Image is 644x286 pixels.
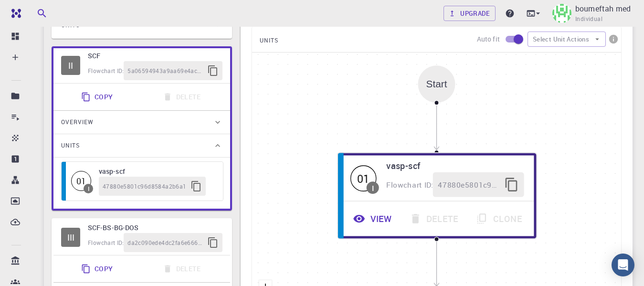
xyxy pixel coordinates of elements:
h6: vasp-scf [386,159,524,173]
div: 01 [71,171,91,191]
span: Idle [71,171,91,191]
div: Start [426,78,447,89]
div: III [61,228,80,247]
span: Flowchart ID: [88,239,124,246]
span: 47880e5801c96d8584a2b6a1 [438,179,499,191]
span: da2c090ede4dc2fa6e66647f [127,238,203,248]
div: II [61,56,80,75]
p: boumeftah med [575,3,631,14]
img: logo [8,9,21,18]
span: Individual [575,14,602,24]
div: I [372,184,374,191]
div: 01Ivasp-scfFlowchart ID:47880e5801c96d8584a2b6a1ViewDeleteClone [338,152,536,239]
div: Open Intercom Messenger [612,254,634,276]
span: Idle [61,56,80,75]
span: UNITS [260,33,278,48]
h6: SCF [88,51,222,61]
div: I [88,186,89,191]
h6: SCF-BS-BG-DOS [88,222,222,233]
button: info [606,32,621,47]
button: Copy [75,259,121,278]
span: Assistance [15,7,62,15]
div: Start [418,65,455,103]
span: 5a06594943a9aa69e4ac0b71 [127,66,203,76]
span: 47880e5801c96d8584a2b6a1 [103,182,187,191]
span: Idle [61,228,80,247]
span: Units [61,138,80,153]
div: Overview [53,111,230,134]
span: Flowchart ID: [88,67,124,74]
span: Overview [61,115,94,130]
img: boumeftah med [552,4,571,23]
span: Flowchart ID: [386,180,433,190]
a: Upgrade [443,6,496,21]
button: View [346,206,402,231]
div: Units [53,134,230,157]
button: Select Unit Actions [528,32,606,47]
span: Idle [350,165,377,191]
button: Copy [75,87,121,106]
h6: vasp-scf [99,166,213,177]
div: 01 [350,165,377,191]
p: Auto fit [477,34,500,44]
